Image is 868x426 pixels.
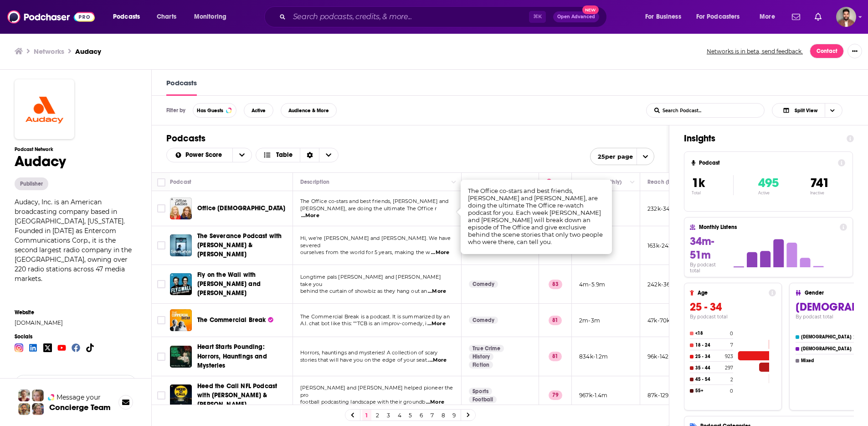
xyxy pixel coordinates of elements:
h3: Filter by [166,107,185,114]
span: Message your [56,393,101,402]
a: [DOMAIN_NAME] [15,319,128,326]
span: Toggle select row [157,316,165,324]
span: Toggle select row [157,391,165,400]
span: ...More [427,320,446,327]
h4: 0 [730,388,733,394]
span: Power Score [185,152,225,158]
a: Audacy [75,47,101,56]
button: open menu [232,148,252,162]
button: Column Actions [526,177,537,188]
a: 8 [439,410,448,421]
h4: Podcast [699,160,834,166]
div: Reach (Monthly) [579,177,621,187]
img: Jules Profile [32,390,44,401]
a: 1 [362,410,371,421]
h4: 18 - 24 [695,343,728,348]
a: Heed the Call NFL Podcast with [PERSON_NAME] & [PERSON_NAME] [197,382,288,409]
button: Column Actions [448,177,459,188]
span: Monitoring [194,10,226,23]
button: Claim this network [15,375,137,393]
span: football podcasting landscape with their groundb [300,399,425,405]
button: open menu [690,10,753,24]
span: Split View [795,108,817,113]
span: ...More [431,249,449,256]
p: 2m-3m [579,317,600,324]
span: The Commercial Break [197,316,266,324]
span: Office [DEMOGRAPHIC_DATA] [197,204,285,212]
span: The Commercial Break is a podcast. It is summarized by an [300,313,450,320]
a: Charts [151,10,182,24]
a: The Severance Podcast with [PERSON_NAME] & [PERSON_NAME] [197,232,288,259]
a: 3 [384,410,393,421]
a: The Commercial Break [170,309,192,331]
button: Show More Button [847,44,862,58]
span: Socials [15,333,137,340]
span: Website [15,309,137,316]
h2: Choose View [772,103,855,118]
h1: Insights [684,133,839,144]
span: Toggle select row [157,241,165,249]
button: open menu [753,10,786,24]
button: Active [244,103,273,118]
h4: By podcast total [690,262,727,274]
a: 2 [373,410,382,421]
span: Hi, we're [PERSON_NAME] and [PERSON_NAME]. We have severed [300,235,451,249]
input: Search podcasts, credits, & more... [289,10,529,24]
div: Reach (Episode) [647,177,690,187]
a: Networks [34,47,64,56]
span: Toggle select row [157,353,165,361]
img: Heart Starts Pounding: Horrors, Hauntings and Mysteries [170,346,192,368]
h2: Choose List sort [166,148,252,162]
img: Audacy logo [15,79,74,139]
span: behind the curtain of showbiz as they hang out an [300,288,427,294]
button: Open AdvancedNew [553,11,599,22]
span: [PERSON_NAME], are doing the ultimate The Office r [300,205,437,212]
span: Horrors, hauntings and mysteries! A collection of scary [300,349,437,356]
span: stories that will have you on the edge of your seat. [300,357,428,363]
button: Column Actions [559,177,570,188]
p: 242k-360k [647,281,677,288]
p: Inactive [810,191,829,195]
h4: Age [698,290,765,296]
h4: 25 - 34 [695,354,723,359]
span: The Severance Podcast with [PERSON_NAME] & [PERSON_NAME] [197,232,282,258]
img: Fly on the Wall with Dana Carvey and David Spade [170,273,192,295]
span: Logged in as calmonaghan [836,7,856,27]
button: open menu [167,152,232,158]
div: Description [300,177,329,187]
span: [PERSON_NAME] and [PERSON_NAME] helped pioneer the pro [300,384,453,398]
p: 47k-70k [647,317,670,324]
p: Active [758,191,779,195]
a: Football [469,396,497,403]
span: Podcasts [113,10,140,23]
h4: Monthly Listens [699,224,836,230]
h4: 297 [725,365,733,371]
div: Search podcasts, credits, & more... [273,6,616,27]
p: 4m-5.9m [579,281,605,288]
a: Office [DEMOGRAPHIC_DATA] [197,204,285,213]
p: 232k-345k [647,205,677,213]
button: Choose View [772,103,842,118]
a: 9 [450,410,459,421]
span: Has Guests [197,108,223,113]
a: True Crime [469,345,504,352]
h4: 2 [730,377,733,383]
button: Audience & More [281,103,337,118]
a: 7 [428,410,437,421]
span: ...More [428,357,447,364]
button: open menu [590,148,654,165]
img: Heed the Call NFL Podcast with Dan Hanzus & Marc Sessler [170,384,192,406]
div: Categories [469,177,497,187]
h3: Concierge Team [49,403,111,412]
button: Networks is in beta, send feedback. [704,47,806,55]
span: 495 [758,175,779,191]
h4: [DEMOGRAPHIC_DATA] [801,334,852,340]
a: 6 [417,410,426,421]
h4: By podcast total [690,314,776,320]
span: ourselves from the world for 5 years, making the w [300,249,431,255]
span: Table [276,152,293,158]
span: A.I. chat bot like this: ""TCB is an improv-comedy, i [300,320,426,327]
